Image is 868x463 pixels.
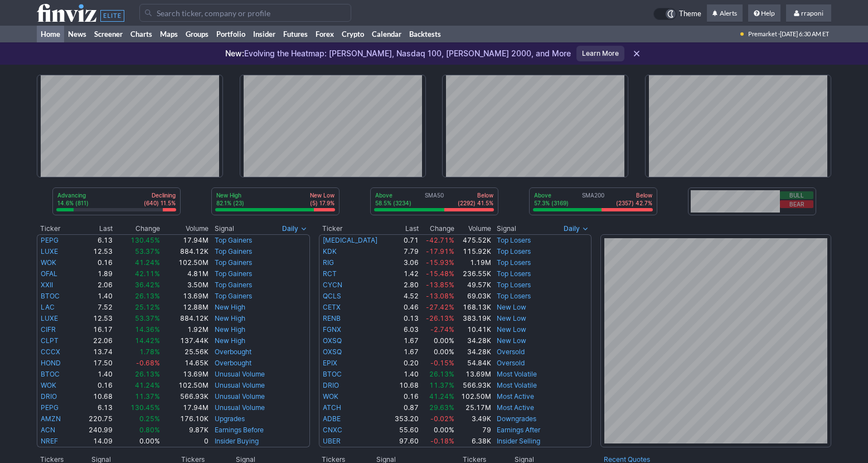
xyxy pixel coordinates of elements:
p: (2292) 41.5% [458,199,493,207]
th: Volume [161,223,208,234]
a: XXII [41,281,53,289]
a: New Low [497,314,526,322]
a: Charts [127,26,156,42]
p: Declining [144,191,176,199]
a: New Low [497,325,526,334]
span: Signal [215,224,234,233]
a: CIFR [41,325,56,334]
a: Learn More [576,46,624,61]
span: 53.37% [135,314,160,322]
a: Top Gainers [215,281,252,289]
a: ACN [41,426,55,434]
td: 240.99 [75,425,114,436]
a: WOK [323,392,338,401]
a: BTOC [41,292,60,300]
td: 1.19M [455,257,492,268]
p: Above [375,191,411,199]
a: Top Gainers [215,269,252,278]
td: 2.80 [389,279,419,291]
span: -15.93% [426,258,454,267]
span: -26.13% [426,314,454,322]
td: 13.69M [455,369,492,380]
a: Insider Buying [215,437,259,445]
a: New High [215,314,245,322]
div: SMA50 [374,191,494,208]
td: 0.87 [389,402,419,413]
a: ATCH [323,403,341,412]
a: Top Gainers [215,292,252,300]
th: Change [113,223,161,234]
td: 12.88M [161,302,208,313]
p: 57.3% (3169) [534,199,569,207]
td: 3.50M [161,279,208,291]
td: 25.56K [161,346,208,358]
a: rraponi [786,4,831,22]
a: RCT [323,269,337,278]
td: 49.57K [455,279,492,291]
td: 1.40 [389,369,419,380]
a: CCCX [41,348,60,356]
td: 10.68 [75,391,114,402]
a: UBER [323,437,341,445]
td: 4.81M [161,268,208,279]
p: Above [534,191,569,199]
div: SMA200 [533,191,653,208]
td: 220.75 [75,413,114,425]
td: 236.55K [455,268,492,279]
td: 884.12K [161,246,208,257]
span: -0.18% [430,437,454,445]
span: Premarket · [748,26,780,42]
td: 7.79 [389,246,419,257]
a: LUXE [41,247,58,255]
span: -2.74% [430,325,454,334]
input: Search [139,4,351,22]
a: Top Losers [497,281,531,289]
a: KDK [323,247,337,255]
td: 102.50M [161,380,208,391]
td: 0.00% [113,436,161,447]
a: Insider [249,26,279,42]
th: Change [419,223,454,234]
a: Alerts [707,4,743,22]
td: 1.89 [75,268,114,279]
td: 3.49K [455,413,492,425]
a: Downgrades [497,414,536,423]
td: 69.03K [455,291,492,302]
a: Overbought [215,348,251,356]
td: 10.41K [455,324,492,335]
td: 16.17 [75,324,114,335]
a: Top Losers [497,292,531,300]
a: BTOC [323,370,342,378]
p: Below [616,191,652,199]
td: 9.87K [161,425,208,436]
td: 17.50 [75,358,114,369]
a: New High [215,336,245,345]
a: BTOC [41,370,60,378]
td: 6.13 [75,402,114,413]
td: 0.20 [389,358,419,369]
a: EPIX [323,359,337,367]
a: CYCN [323,281,342,289]
a: LAC [41,303,55,311]
a: Home [37,26,64,42]
span: -13.08% [426,292,454,300]
a: New Low [497,303,526,311]
a: Oversold [497,348,525,356]
a: Most Active [497,392,534,401]
td: 0.00% [419,425,454,436]
span: 0.25% [139,414,160,423]
a: Top Gainers [215,236,252,244]
span: 41.24% [429,392,454,401]
button: Signals interval [279,223,310,234]
td: 25.17M [455,402,492,413]
a: ADBE [323,414,341,423]
a: RIG [323,258,334,267]
td: 0.71 [389,234,419,246]
td: 6.38K [455,436,492,447]
td: 102.50M [161,257,208,268]
td: 54.84K [455,358,492,369]
td: 1.67 [389,346,419,358]
a: Unusual Volume [215,370,265,378]
span: -0.68% [136,359,160,367]
td: 22.06 [75,335,114,346]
